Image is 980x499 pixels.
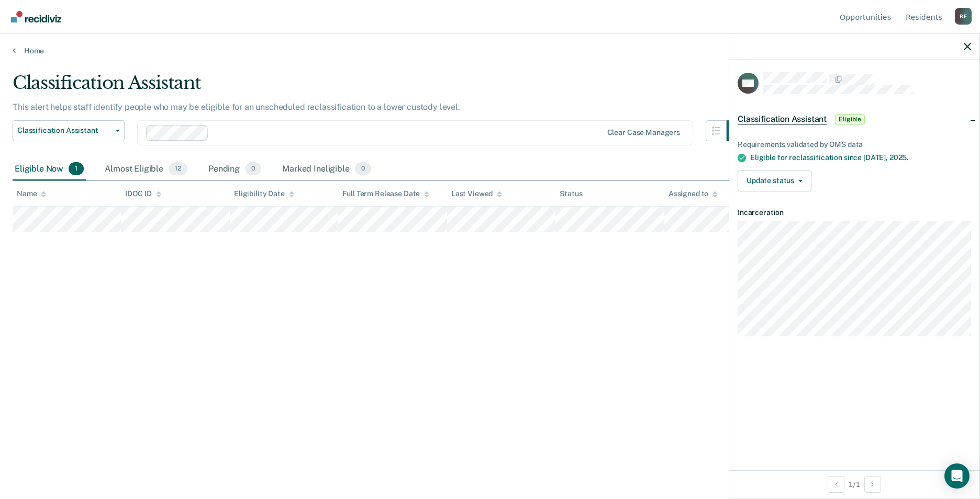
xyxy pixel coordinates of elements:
[750,153,971,162] div: Eligible for reclassification since [DATE],
[13,46,967,55] a: Home
[729,470,979,498] div: 1 / 1
[729,103,979,136] div: Classification AssistantEligible
[669,189,718,198] div: Assigned to
[738,208,971,217] dt: Incarceration
[828,476,844,493] button: Previous Opportunity
[738,171,811,191] button: Update status
[738,114,827,124] span: Classification Assistant
[125,189,161,198] div: IDOC ID
[944,463,970,489] div: Open Intercom Messenger
[451,189,502,198] div: Last Viewed
[864,476,881,493] button: Next Opportunity
[169,162,187,176] span: 12
[103,158,190,181] div: Almost Eligible
[280,158,373,181] div: Marked Ineligible
[13,72,748,102] div: Classification Assistant
[13,102,460,112] p: This alert helps staff identify people who may be eligible for an unscheduled reclassification to...
[342,189,429,198] div: Full Term Release Date
[69,162,84,176] span: 1
[889,153,908,162] span: 2025.
[835,114,865,124] span: Eligible
[560,189,582,198] div: Status
[17,189,46,198] div: Name
[607,128,680,137] div: Clear case managers
[245,162,261,176] span: 0
[17,126,112,135] span: Classification Assistant
[11,11,61,22] img: Recidiviz
[234,189,294,198] div: Eligibility Date
[955,8,972,25] div: B E
[355,162,371,176] span: 0
[955,8,972,25] button: Profile dropdown button
[738,140,971,149] div: Requirements validated by OMS data
[206,158,263,181] div: Pending
[13,158,86,181] div: Eligible Now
